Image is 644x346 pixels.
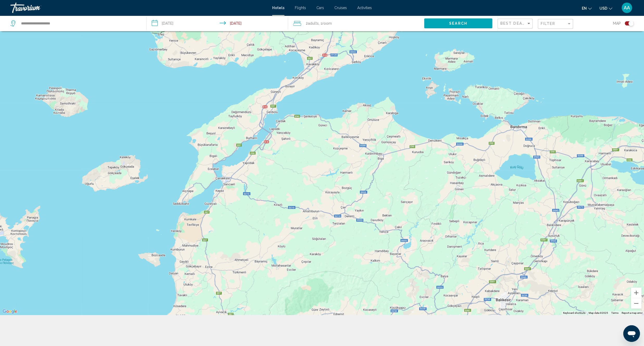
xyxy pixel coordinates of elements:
span: 2 [306,20,319,27]
a: Open this area in Google Maps (opens a new window) [1,308,18,315]
button: Toggle map [621,21,634,26]
button: Travelers: 2 adults, 0 children [288,16,424,31]
button: Filter [538,19,573,29]
a: Hotels [272,6,284,10]
a: Activities [357,6,372,10]
span: Search [449,22,467,26]
iframe: Button to launch messaging window [623,325,640,342]
img: Google [1,308,18,315]
span: Best Deals [500,21,528,25]
button: Zoom out [631,298,641,309]
a: Travorium [10,3,267,13]
button: Change currency [600,4,612,12]
button: Check-in date: Oct 9, 2025 Check-out date: Oct 12, 2025 [146,16,288,31]
span: Map data ©2025 [589,311,608,314]
mat-select: Sort by [500,22,531,26]
span: Room [322,21,332,25]
a: Report a map error [622,311,642,314]
button: Zoom in [631,288,641,298]
a: Cars [316,6,324,10]
span: AA [624,5,630,10]
span: USD [600,6,607,10]
span: Adults [308,21,319,25]
button: Keyboard shortcuts [563,311,585,315]
span: Map [613,20,621,27]
span: en [582,6,587,10]
span: , 1 [319,20,332,27]
a: Cruises [334,6,347,10]
a: Flights [295,6,306,10]
a: Terms [611,311,619,314]
span: Filter [541,22,556,26]
button: User Menu [620,2,634,13]
button: Search [424,18,492,28]
button: Change language [582,4,592,12]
